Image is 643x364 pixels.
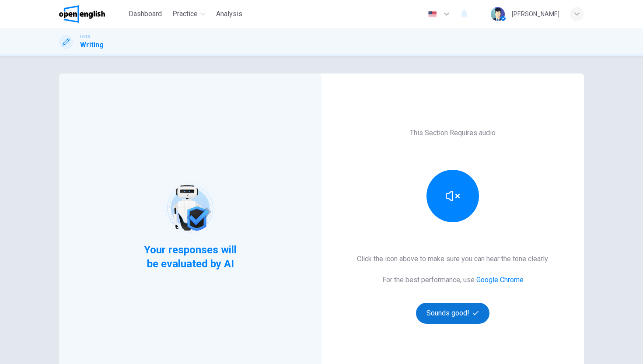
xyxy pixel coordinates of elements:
[137,243,244,271] span: Your responses will be evaluated by AI
[427,11,438,17] img: en
[80,34,90,40] span: IELTS
[129,9,162,19] span: Dashboard
[80,40,104,50] h1: Writing
[125,6,165,22] button: Dashboard
[357,254,549,264] h6: Click the icon above to make sure you can hear the tone clearly.
[491,7,505,21] img: Profile picture
[172,9,198,19] span: Practice
[169,6,209,22] button: Practice
[59,5,105,23] img: OpenEnglish logo
[476,276,524,284] a: Google Chrome
[216,9,242,19] span: Analysis
[512,9,559,19] div: [PERSON_NAME]
[416,303,489,324] button: Sounds good!
[59,5,125,23] a: OpenEnglish logo
[213,6,246,22] button: Analysis
[382,275,524,285] h6: For the best performance, use
[162,180,218,236] img: robot icon
[410,128,496,138] h6: This Section Requires audio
